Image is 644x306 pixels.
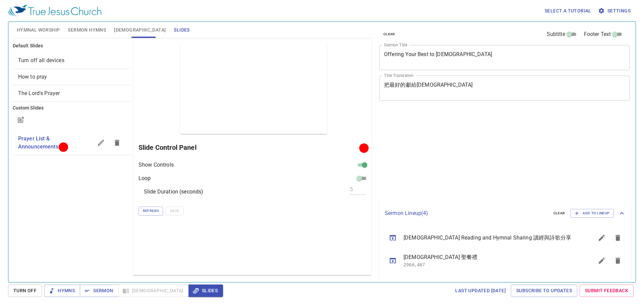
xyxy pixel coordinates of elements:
[17,26,60,34] span: Hymnal Worship
[13,287,37,295] span: Turn Off
[13,85,130,101] div: The Lord's Prayer
[570,209,614,218] button: Add to Lineup
[575,210,609,216] span: Add to Lineup
[597,5,633,17] button: Settings
[8,285,42,297] button: Turn Off
[404,253,578,261] span: [DEMOGRAPHIC_DATA] 聖餐禮
[384,82,625,94] textarea: 把最好的獻給[DEMOGRAPHIC_DATA]
[585,287,628,295] span: Submit Feedback
[542,5,594,17] button: Select a tutorial
[143,208,159,214] span: Refresh
[511,285,577,297] a: Subscribe to Updates
[377,108,580,200] iframe: from-child
[547,30,565,38] span: Subtitle
[18,74,47,80] span: [object Object]
[18,135,58,150] span: Prayer List & Announcements
[379,30,399,38] button: clear
[8,5,101,17] img: True Jesus Church
[80,285,118,297] button: Sermon
[139,174,151,182] p: Loop
[549,209,569,217] button: clear
[139,142,362,153] h6: Slide Control Panel
[13,131,130,155] div: Prayer List & Announcements
[545,7,591,15] span: Select a tutorial
[455,287,506,295] span: Last updated [DATE]
[174,26,190,34] span: Slides
[584,30,611,38] span: Footer Text
[13,52,130,69] div: Turn off all devices
[580,285,634,297] a: Submit Feedback
[452,285,508,297] a: Last updated [DATE]
[404,234,578,242] span: [DEMOGRAPHIC_DATA] Reading and Hymnal Sharing 讀經與詩歌分享
[13,69,130,85] div: How to pray
[385,209,548,217] p: Sermon Lineup ( 4 )
[85,287,113,295] span: Sermon
[50,287,75,295] span: Hymns
[139,207,163,215] button: Refresh
[18,90,60,96] span: [object Object]
[114,26,166,34] span: [DEMOGRAPHIC_DATA]
[194,287,218,295] span: Slides
[189,285,223,297] button: Slides
[379,202,631,224] div: Sermon Lineup(4)clearAdd to Lineup
[516,287,572,295] span: Subscribe to Updates
[599,7,631,15] span: Settings
[68,26,106,34] span: Sermon Hymns
[139,161,174,169] p: Show Controls
[13,104,130,112] h6: Custom Slides
[383,31,395,37] span: clear
[404,261,578,268] p: 296A, 467
[384,51,625,64] textarea: Offering Your Best to [DEMOGRAPHIC_DATA]
[553,210,565,216] span: clear
[13,42,130,50] h6: Default Slides
[18,57,64,63] span: [object Object]
[144,188,204,196] p: Slide Duration (seconds)
[44,285,80,297] button: Hymns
